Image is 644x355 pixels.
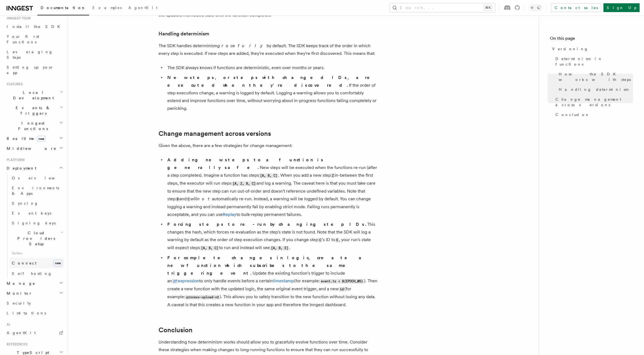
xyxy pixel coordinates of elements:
[4,32,64,47] a: Your first Functions
[167,255,368,276] strong: For complete changes in logic, create a new function which subscribes to the same triggering event
[10,269,64,278] a: Self hosting
[4,328,64,338] a: AgentKit
[167,75,377,88] strong: New steps, or steps with changed IDs, are executed when they're discovered.
[4,16,31,21] span: Inngest tour
[176,197,179,202] code: B
[335,238,339,243] code: E
[270,246,289,250] code: [A, B, E]
[10,218,64,228] a: Signing keys
[10,183,64,198] a: Environments & Apps
[555,97,633,108] span: Change management across versions
[159,142,378,150] p: Given the above, there are a few strategies for change management:
[557,84,633,94] a: Handling determinism
[10,230,61,247] span: Cloud Providers Setup
[4,143,64,153] button: Middleware
[550,44,633,54] a: Versioning
[159,42,378,57] p: The SDK handles determinism by default. The SDK keeps track of the order in which every step is e...
[390,3,495,12] button: Search...⌘K
[10,228,64,249] button: Cloud Providers Setup
[4,158,25,162] span: Platform
[89,2,125,15] a: Examples
[7,65,54,75] span: Setting up your app
[166,156,378,218] li: New steps will be executed when the functions re-run (after a step completes). Imagine a function...
[7,24,63,29] span: Install the SDK
[4,62,64,78] a: Setting up your app
[603,3,640,12] a: Sign Up
[555,112,590,117] span: Conclusion
[4,298,64,308] a: Security
[273,278,294,283] a: timestamp
[53,260,62,266] span: new
[4,291,32,296] span: Monitor
[37,2,89,15] a: Documentation
[125,2,161,15] a: AgentKit
[159,130,271,137] a: Change management across versions
[552,46,588,52] span: Versioning
[4,173,64,278] div: Deployment
[7,34,39,44] span: Your first Functions
[4,134,64,143] button: Realtimenew
[4,146,57,151] span: Middleware
[185,295,220,300] code: process-upload-v2
[200,246,219,250] code: [A, B, C]
[4,322,10,327] span: AI
[12,186,59,196] span: Environments & Apps
[4,308,64,318] a: Limitations
[4,47,64,62] a: Leveraging Steps
[551,3,601,12] a: Contact sales
[4,342,27,346] span: References
[166,221,378,252] li: This changes the hash, which forces re-evaluation as the step's state is not found. Note that the...
[484,5,492,10] kbd: ⌘K
[4,103,64,118] button: Events & Triggers
[187,197,190,202] code: C
[4,90,60,101] span: Local Development
[339,287,344,292] code: id
[557,69,633,84] a: How the SDK works with steps
[4,288,64,298] button: Monitor
[41,5,86,10] span: Documentation
[166,254,378,309] li: . Update the existing function's trigger to include an to only handle events before a certain (fo...
[4,118,64,134] button: Inngest Functions
[4,105,60,116] span: Events & Triggers
[92,5,122,10] span: Examples
[159,30,209,38] a: Handling determinism
[7,331,36,335] span: AgentKit
[555,56,633,67] span: Determinism in functions
[553,110,633,120] a: Conclusion
[166,74,378,112] li: If the order of step executions change, a warning is logged by default . Logging a warning allows...
[4,163,64,173] button: Deployment
[7,311,46,315] span: Limitations
[12,221,56,225] span: Signing keys
[7,50,53,60] span: Leveraging Steps
[12,271,52,276] span: Self hosting
[10,173,64,183] a: Overview
[550,35,633,44] h4: On this page
[4,165,36,171] span: Deployment
[553,54,633,69] a: Determinism in functions
[4,281,35,286] span: Manage
[320,279,364,284] code: event.ts < ${EPOCH_MS}
[559,71,633,82] span: How the SDK works with steps
[10,198,64,208] a: Syncing
[529,4,542,11] button: Toggle dark mode
[167,222,367,227] strong: Forcing steps to re-run by changing step IDs.
[10,208,64,218] a: Event keys
[12,261,36,265] span: Connect
[4,136,46,141] span: Realtime
[172,278,199,283] a: ifexpression
[167,157,324,170] strong: Adding new steps to a function is generally safe.
[166,64,378,72] li: The SDK always knows if functions are deterministic, even over months or years.
[331,173,335,178] code: Z
[37,136,46,142] span: new
[4,120,59,131] span: Inngest Functions
[10,249,64,258] span: Guides
[12,211,51,215] span: Event keys
[259,173,278,178] code: [A, B, C]
[4,22,64,32] a: Install the SDK
[4,82,23,86] span: Features
[4,278,64,288] button: Manage
[12,176,68,180] span: Overview
[128,5,157,10] span: AgentKit
[318,238,322,243] code: C
[223,212,236,217] a: Replay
